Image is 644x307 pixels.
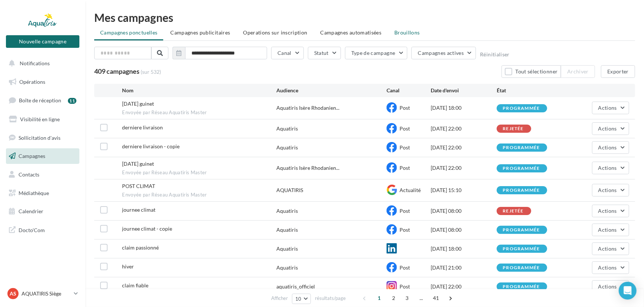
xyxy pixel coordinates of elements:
[276,164,339,172] span: Aquatiris Isère Rhodanien...
[431,186,497,194] div: [DATE] 15:10
[271,295,288,302] span: Afficher
[400,227,410,233] span: Post
[431,283,497,290] div: [DATE] 22:00
[4,130,81,146] a: Sollicitation d'avis
[19,171,39,178] span: Contacts
[122,143,180,149] span: derniere livraison - copie
[592,205,629,217] button: Actions
[276,87,387,94] div: Audience
[6,35,79,48] button: Nouvelle campagne
[598,208,617,214] span: Actions
[19,225,45,235] span: Docto'Com
[598,245,617,252] span: Actions
[122,124,163,131] span: derniere livraison
[592,261,629,274] button: Actions
[503,228,540,232] div: programmée
[276,264,298,271] div: Aquatiris
[122,183,155,189] span: POST CLIMAT
[243,29,307,36] span: Operations sur inscription
[4,56,78,71] button: Notifications
[315,295,346,302] span: résultats/page
[503,265,540,270] div: programmée
[503,209,523,214] div: rejetée
[619,282,637,300] div: Open Intercom Messenger
[19,134,60,141] span: Sollicitation d'avis
[592,162,629,174] button: Actions
[598,165,617,171] span: Actions
[394,29,420,36] span: Brouillons
[276,207,298,215] div: Aquatiris
[431,226,497,234] div: [DATE] 08:00
[415,292,427,304] span: ...
[4,74,81,90] a: Opérations
[400,144,410,151] span: Post
[19,79,45,85] span: Opérations
[6,287,79,301] a: AS AQUATIRIS Siège
[400,105,410,111] span: Post
[400,165,410,171] span: Post
[4,92,81,108] a: Boîte de réception11
[592,242,629,255] button: Actions
[503,145,540,150] div: programmée
[431,207,497,215] div: [DATE] 08:00
[598,144,617,151] span: Actions
[431,144,497,151] div: [DATE] 22:00
[22,290,71,297] p: AQUATIRIS Siège
[418,50,464,56] span: Campagnes actives
[345,47,408,59] button: Type de campagne
[94,12,635,23] div: Mes campagnes
[598,125,617,132] span: Actions
[122,100,154,107] span: 30/12/25 guinet
[122,207,155,213] span: journee climat
[276,283,315,290] div: aquatiris_officiel
[4,222,81,238] a: Docto'Com
[400,187,421,193] span: Actualité
[401,292,413,304] span: 3
[276,186,303,194] div: AQUATIRIS
[598,264,617,271] span: Actions
[141,68,161,76] span: (sur 532)
[503,247,540,251] div: programmée
[598,187,617,193] span: Actions
[20,116,60,122] span: Visibilité en ligne
[122,244,159,251] span: claim passionné
[503,188,540,193] div: programmée
[431,245,497,252] div: [DATE] 18:00
[276,144,298,151] div: Aquatiris
[430,292,442,304] span: 41
[431,87,497,94] div: Date d'envoi
[122,161,154,167] span: 11/12/25 guinet
[497,87,563,94] div: État
[122,192,276,198] span: Envoyée par Réseau Aquatiris Master
[480,52,510,57] button: Réinitialiser
[503,106,540,111] div: programmée
[598,283,617,290] span: Actions
[373,292,385,304] span: 1
[10,290,16,297] span: AS
[503,166,540,171] div: programmée
[4,185,81,201] a: Médiathèque
[561,65,595,78] button: Archiver
[592,141,629,154] button: Actions
[4,148,81,164] a: Campagnes
[503,126,523,131] div: rejetée
[276,245,298,252] div: Aquatiris
[592,122,629,135] button: Actions
[276,226,298,234] div: Aquatiris
[19,190,49,196] span: Médiathèque
[431,104,497,112] div: [DATE] 18:00
[400,125,410,132] span: Post
[387,87,431,94] div: Canal
[122,282,148,288] span: claim fiable
[295,296,302,302] span: 10
[592,280,629,293] button: Actions
[19,208,43,214] span: Calendrier
[94,67,139,75] span: 409 campagnes
[122,87,276,94] div: Nom
[276,125,298,132] div: Aquatiris
[4,112,81,127] a: Visibilité en ligne
[4,204,81,219] a: Calendrier
[400,283,410,290] span: Post
[598,105,617,111] span: Actions
[431,264,497,271] div: [DATE] 21:00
